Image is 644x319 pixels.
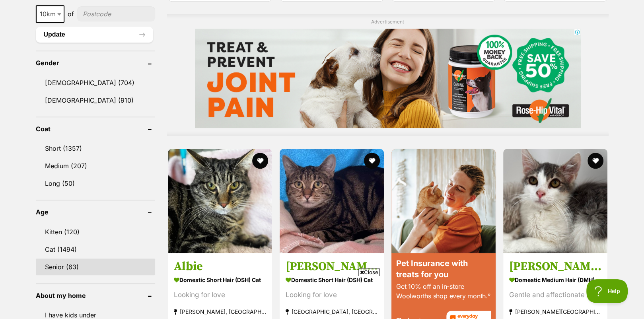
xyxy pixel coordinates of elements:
[174,306,266,317] strong: [PERSON_NAME], [GEOGRAPHIC_DATA]
[364,153,380,169] button: favourite
[36,92,155,109] a: [DEMOGRAPHIC_DATA] (910)
[37,8,64,19] span: 10km
[252,153,268,169] button: favourite
[503,149,607,253] img: Riley - Domestic Medium Hair (DMH) Cat
[68,9,74,19] span: of
[36,175,155,192] a: Long (50)
[586,279,628,303] iframe: Help Scout Beacon - Open
[36,259,155,275] a: Senior (63)
[509,289,601,300] div: Gentle and affectionate
[280,149,384,253] img: Fenno - Domestic Short Hair (DSH) Cat
[509,274,601,285] strong: Domestic Medium Hair (DMH) Cat
[177,279,467,315] iframe: Advertisement
[358,268,380,276] span: Close
[36,292,155,299] header: About my home
[36,208,155,216] header: Age
[36,5,64,23] span: 10km
[36,224,155,240] a: Kitten (120)
[167,14,609,136] div: Advertisement
[588,153,604,169] button: favourite
[36,140,155,157] a: Short (1357)
[195,29,581,128] iframe: Advertisement
[36,59,155,66] header: Gender
[509,306,601,317] strong: [PERSON_NAME][GEOGRAPHIC_DATA]
[36,74,155,91] a: [DEMOGRAPHIC_DATA] (704)
[286,259,378,274] h3: [PERSON_NAME]
[174,259,266,274] h3: Albie
[36,241,155,258] a: Cat (1494)
[174,289,266,300] div: Looking for love
[77,6,155,21] input: postcode
[509,259,601,274] h3: [PERSON_NAME]
[36,158,155,174] a: Medium (207)
[174,274,266,285] strong: Domestic Short Hair (DSH) Cat
[286,274,378,285] strong: Domestic Short Hair (DSH) Cat
[168,149,272,253] img: Albie - Domestic Short Hair (DSH) Cat
[36,125,155,132] header: Coat
[36,27,153,43] button: Update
